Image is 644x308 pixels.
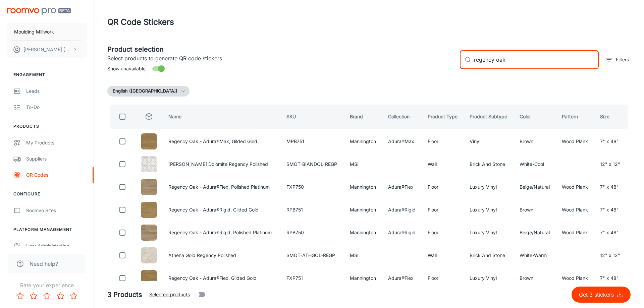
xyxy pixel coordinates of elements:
[556,131,595,151] td: Wood Plank
[514,177,556,197] td: Beige/Natural
[595,268,631,288] td: 7" x 48"
[572,287,631,303] button: Get 3 stickers
[107,16,174,28] h1: QR Code Stickers
[163,105,281,129] th: Name
[26,139,87,146] div: My Products
[14,28,54,36] p: Moulding Millwork
[556,200,595,220] td: Wood Plank
[383,105,422,129] th: Collection
[514,268,556,288] td: Brown
[281,223,344,243] td: RPB750
[54,289,67,303] button: Rate 4 star
[107,44,454,54] h5: Product selection
[281,245,344,265] td: SMOT-ATHGOL-REGP
[344,245,383,265] td: MSI
[464,105,514,129] th: Product Subtype
[40,289,54,303] button: Rate 3 star
[163,245,281,265] td: Athena Gold Regency Polished
[344,200,383,220] td: Mannington
[7,8,71,15] img: Roomvo PRO Beta
[281,131,344,151] td: MPB751
[30,260,58,268] span: Need help?
[556,105,595,129] th: Pattern
[422,200,464,220] td: Floor
[556,177,595,197] td: Wood Plank
[514,154,556,174] td: White-Cool
[514,105,556,129] th: Color
[26,104,87,111] div: To-do
[595,154,631,174] td: 12" x 12"
[281,177,344,197] td: FXP750
[595,200,631,220] td: 7" x 48"
[27,289,40,303] button: Rate 2 star
[26,207,87,214] div: Roomvo Sites
[422,154,464,174] td: Wall
[556,268,595,288] td: Wood Plank
[23,46,71,53] p: [PERSON_NAME] [PERSON_NAME]
[163,154,281,174] td: [PERSON_NAME] Dolomite Regency Polished
[383,131,422,151] td: Adura®Max
[13,289,27,303] button: Rate 1 star
[579,291,616,299] p: Get 3 stickers
[344,177,383,197] td: Mannington
[281,154,344,174] td: SMOT-BIANDOL-REGP
[595,177,631,197] td: 7" x 48"
[163,200,281,220] td: Regency Oak - Adura®Rigid, Gilded Gold
[344,268,383,288] td: Mannington
[595,105,631,129] th: Size
[474,50,599,69] input: Search by SKU, brand, collection...
[67,289,80,303] button: Rate 5 star
[107,54,454,62] p: Select products to generate QR code stickers
[556,223,595,243] td: Wood Plank
[7,23,87,41] button: Moulding Millwork
[281,200,344,220] td: RPB751
[163,268,281,288] td: Regency Oak - Adura®Flex, Gilded Gold
[422,268,464,288] td: Floor
[464,154,514,174] td: Brick And Stone
[604,54,631,65] button: filter
[464,177,514,197] td: Luxury Vinyl
[163,223,281,243] td: Regency Oak - Adura®Rigid, Polished Platinum
[383,223,422,243] td: Adura®Rigid
[422,177,464,197] td: Floor
[26,87,87,95] div: Leads
[464,268,514,288] td: Luxury Vinyl
[422,105,464,129] th: Product Type
[163,177,281,197] td: Regency Oak - Adura®Flex, Polished Platinum
[344,131,383,151] td: Mannington
[7,41,87,58] button: [PERSON_NAME] [PERSON_NAME]
[281,105,344,129] th: SKU
[464,200,514,220] td: Luxury Vinyl
[163,131,281,151] td: Regency Oak - Adura®Max, Gilded Gold
[616,56,629,63] p: Filters
[383,177,422,197] td: Adura®Flex
[514,245,556,265] td: White-Warm
[422,223,464,243] td: Floor
[383,200,422,220] td: Adura®Rigid
[26,171,87,179] div: QR Codes
[464,131,514,151] td: Vinyl
[5,281,88,289] p: Rate your experience
[107,86,190,97] button: English ([GEOGRAPHIC_DATA])
[107,290,142,300] h5: 3 Products
[595,131,631,151] td: 7" x 48"
[383,268,422,288] td: Adura®Flex
[514,200,556,220] td: Brown
[514,223,556,243] td: Beige/Natural
[344,154,383,174] td: MSI
[514,131,556,151] td: Brown
[281,268,344,288] td: FXP751
[344,223,383,243] td: Mannington
[595,245,631,265] td: 12" x 12"
[107,65,146,72] span: Show unavailable
[149,291,190,298] span: Selected products
[464,223,514,243] td: Luxury Vinyl
[26,242,87,250] div: User Administration
[464,245,514,265] td: Brick And Stone
[422,245,464,265] td: Wall
[344,105,383,129] th: Brand
[595,223,631,243] td: 7" x 48"
[26,155,87,163] div: Suppliers
[422,131,464,151] td: Floor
